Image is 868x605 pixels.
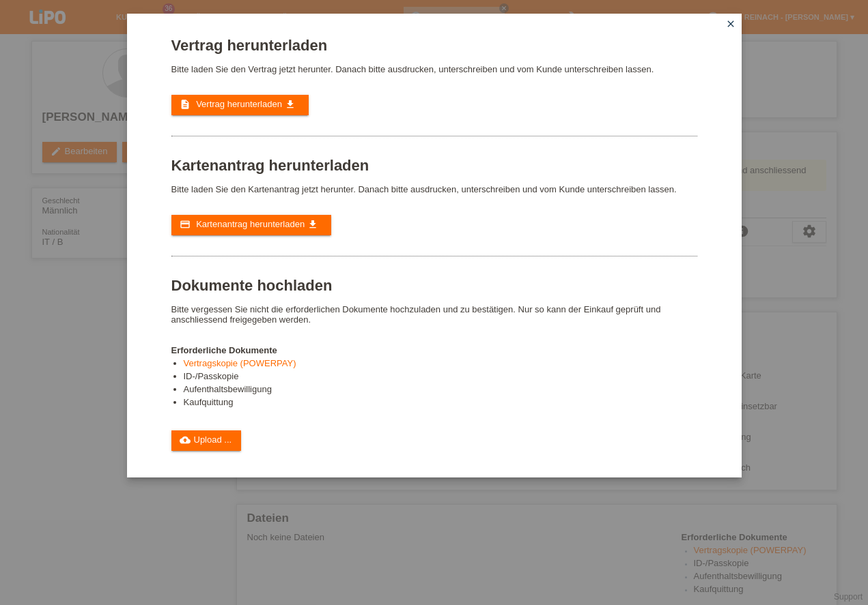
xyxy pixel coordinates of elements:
i: description [180,99,191,110]
a: close [722,17,740,33]
a: credit_card Kartenantrag herunterladen get_app [171,215,331,235]
p: Bitte vergessen Sie nicht die erforderlichen Dokumente hochzuladen und zu bestätigen. Nur so kann... [171,304,697,325]
span: Kartenantrag herunterladen [196,219,305,229]
i: get_app [285,99,296,110]
h4: Erforderliche Dokumente [171,345,697,355]
h1: Kartenantrag herunterladen [171,157,697,174]
i: get_app [307,219,318,230]
li: ID-/Passkopie [184,371,697,384]
h1: Vertrag herunterladen [171,37,697,54]
li: Aufenthaltsbewilligung [184,384,697,397]
a: cloud_uploadUpload ... [171,430,242,451]
i: close [725,18,736,29]
p: Bitte laden Sie den Vertrag jetzt herunter. Danach bitte ausdrucken, unterschreiben und vom Kunde... [171,64,697,74]
li: Kaufquittung [184,397,697,410]
a: Vertragskopie (POWERPAY) [184,358,296,368]
i: cloud_upload [180,434,191,445]
a: description Vertrag herunterladen get_app [171,95,309,115]
i: credit_card [180,219,191,230]
h1: Dokumente hochladen [171,277,697,294]
span: Vertrag herunterladen [196,99,282,109]
p: Bitte laden Sie den Kartenantrag jetzt herunter. Danach bitte ausdrucken, unterschreiben und vom ... [171,184,697,194]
